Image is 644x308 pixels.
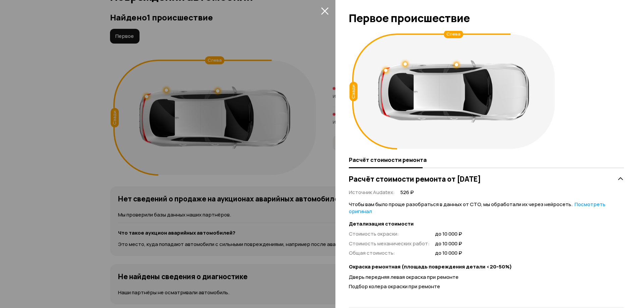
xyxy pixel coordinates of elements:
strong: Окраска ремонтная (площадь повреждения детали <20-50%) [349,263,624,270]
div: Сзади [350,82,358,101]
span: Дверь передняя левая окраска при ремонте [349,273,459,281]
h3: Расчёт стоимости ремонта от [DATE] [349,175,481,183]
span: Чтобы вам было проще разобраться в данных от СТО, мы обработали их через нейросеть. [349,201,605,215]
span: 526 ₽ [400,189,414,196]
button: закрыть [319,5,330,16]
span: Стоимость механических работ : [349,240,430,247]
span: Расчёт стоимости ремонта [349,157,427,163]
span: Стоимость окраски : [349,230,399,237]
span: до 10 000 ₽ [435,240,462,247]
span: Общая стоимость : [349,249,395,256]
a: Посмотреть оригинал [349,201,605,215]
span: Подбор колера окраски при ремонте [349,283,440,290]
span: до 10 000 ₽ [435,231,462,238]
strong: Детализация стоимости [349,221,624,228]
span: Источник Audatex : [349,189,395,196]
span: до 10 000 ₽ [435,250,462,257]
div: Слева [444,30,463,38]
